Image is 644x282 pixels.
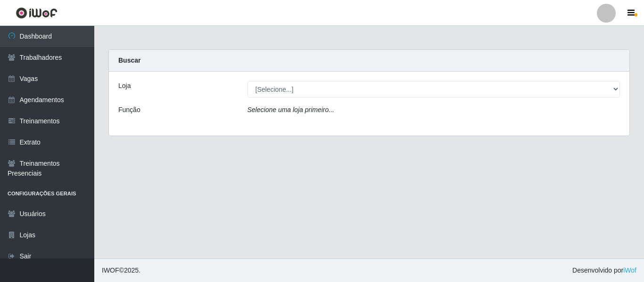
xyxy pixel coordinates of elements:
span: Desenvolvido por [572,266,636,275]
label: Função [118,105,140,115]
i: Selecione uma loja primeiro... [248,106,334,113]
span: IWOF [102,266,119,274]
a: iWof [623,266,636,274]
strong: Buscar [118,56,140,64]
label: Loja [118,81,131,91]
span: © 2025 . [102,266,140,275]
img: CoreUI Logo [16,7,58,19]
